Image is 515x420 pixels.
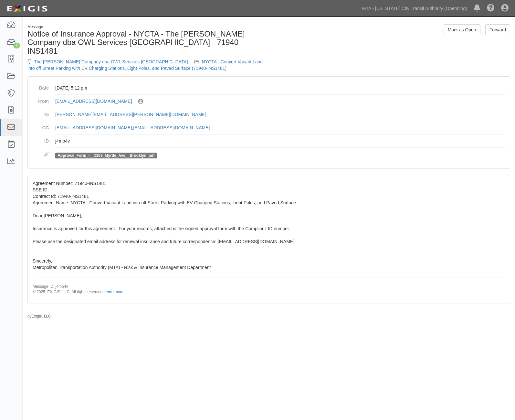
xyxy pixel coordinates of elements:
[34,59,188,64] a: The [PERSON_NAME] Company dba OWL Services [GEOGRAPHIC_DATA]
[27,24,264,30] div: Message
[104,290,125,294] a: Learn more.
[133,125,210,130] a: [EMAIL_ADDRESS][DOMAIN_NAME]
[33,95,49,104] dt: From
[13,43,20,48] div: 4
[55,135,505,148] dd: j4mp4v
[138,99,143,104] i: Sent by Luppino, Maria (Consultant)
[33,108,49,118] dt: To
[55,125,132,130] a: [EMAIL_ADDRESS][DOMAIN_NAME]
[55,112,206,117] a: [PERSON_NAME][EMAIL_ADDRESS][PERSON_NAME][DOMAIN_NAME]
[5,3,49,15] img: logo-5460c22ac91f19d4615b14bd174203de0afe785f0fc80cf4dbbc73dc1793850b.png
[33,121,49,131] dt: CC
[55,99,132,104] a: [EMAIL_ADDRESS][DOMAIN_NAME]
[33,284,505,295] p: Message ID: j4mp4v © 2025, EXIGIS, LLC. All rights reserved.
[33,135,49,144] dt: ID
[487,5,495,12] i: Help Center - Complianz
[44,152,49,157] i: Attachments
[485,24,510,35] a: Forward
[58,153,154,158] a: Approval_Form_-__1168_Myrtle_Ave__Brooklyn..pdf
[32,314,51,318] a: Exigis, LLC
[33,181,505,295] span: Agreement Number: 71940-INS1481 SSE ID: Contract Id: 71940-INS1481 Agreement Name: NYCTA - Conver...
[444,24,480,35] a: Mark as Open
[27,314,51,319] small: by
[55,81,505,95] dd: [DATE] 5:12 pm
[33,81,49,91] dt: Date
[27,30,264,55] h1: Notice of Insurance Approval - NYCTA - The [PERSON_NAME] Company dba OWL Services [GEOGRAPHIC_DAT...
[55,121,505,135] dd: ,
[359,2,470,15] a: MTA - [US_STATE] City Transit Authority (Operating)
